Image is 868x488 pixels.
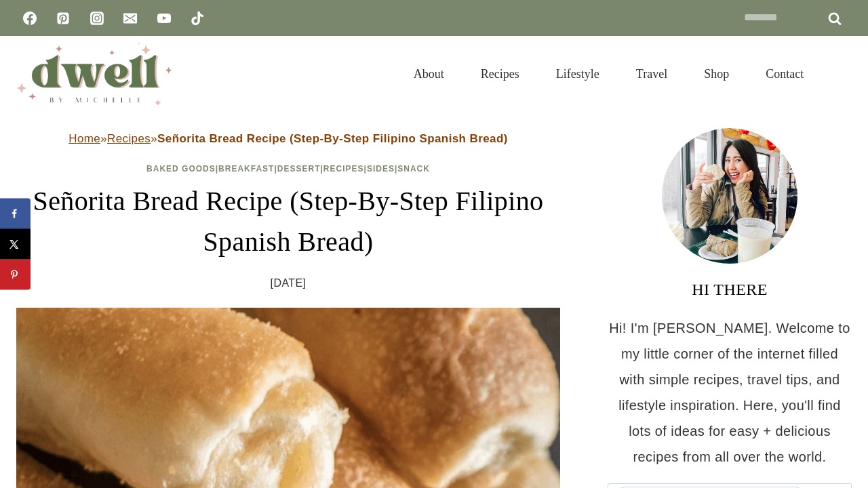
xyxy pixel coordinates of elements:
button: View Search Form [829,62,852,85]
a: Email [117,5,144,32]
a: About [395,50,462,98]
h3: HI THERE [608,277,852,302]
span: » » [68,132,508,145]
a: YouTube [151,5,178,32]
a: Recipes [323,164,364,174]
a: Facebook [16,5,43,32]
time: [DATE] [271,273,307,293]
a: Shop [686,50,747,98]
a: Snack [397,164,430,174]
a: Baked Goods [146,164,216,174]
a: Recipes [107,132,151,145]
a: Instagram [83,5,111,32]
a: Breakfast [218,164,274,174]
span: | | | | | [146,164,430,174]
a: Contact [747,50,822,98]
a: Sides [367,164,395,174]
img: DWELL by michelle [16,43,172,105]
a: Travel [618,50,686,98]
a: Recipes [462,50,538,98]
h1: Señorita Bread Recipe (Step-By-Step Filipino Spanish Bread) [16,181,560,262]
strong: Señorita Bread Recipe (Step-By-Step Filipino Spanish Bread) [157,132,508,145]
a: Home [68,132,100,145]
p: Hi! I'm [PERSON_NAME]. Welcome to my little corner of the internet filled with simple recipes, tr... [608,315,852,470]
a: TikTok [184,5,211,32]
a: Pinterest [50,5,77,32]
a: Dessert [277,164,321,174]
nav: Primary Navigation [395,50,822,98]
a: Lifestyle [538,50,618,98]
